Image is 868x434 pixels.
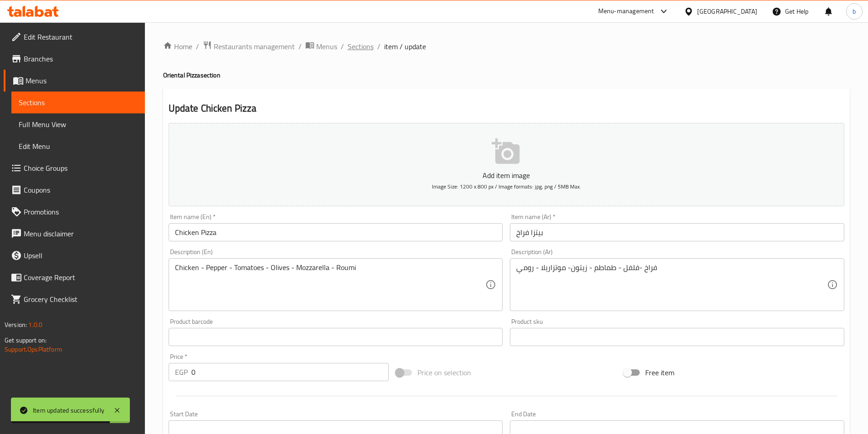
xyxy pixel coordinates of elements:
a: Menus [305,41,337,52]
h4: Oriental Pizza section [163,71,850,80]
a: Full Menu View [11,113,145,135]
p: Add item image [183,170,830,181]
a: Grocery Checklist [4,288,145,310]
span: Get support on: [5,334,46,346]
div: [GEOGRAPHIC_DATA] [697,6,757,16]
a: Menus [4,70,145,92]
span: 1.0.0 [28,319,42,331]
a: Edit Menu [11,135,145,157]
a: Upsell [4,245,145,266]
span: Grocery Checklist [24,294,138,305]
span: Free item [645,367,674,378]
span: Image Size: 1200 x 800 px / Image formats: jpg, png / 5MB Max. [432,181,581,192]
input: Please enter product barcode [169,328,503,346]
span: Sections [19,97,138,108]
div: Menu-management [598,6,654,17]
a: Promotions [4,201,145,223]
nav: breadcrumb [163,41,850,52]
input: Please enter price [191,363,389,381]
span: Menus [316,41,337,52]
span: item / update [384,41,426,52]
input: Enter name En [169,223,503,241]
span: Version: [5,319,27,331]
li: / [377,41,380,52]
button: Add item imageImage Size: 1200 x 800 px / Image formats: jpg, png / 5MB Max. [169,123,844,206]
a: Sections [11,92,145,113]
span: Choice Groups [24,163,138,174]
a: Choice Groups [4,157,145,179]
li: / [341,41,344,52]
span: Edit Restaurant [24,31,138,42]
h2: Update Chicken Pizza [169,102,844,115]
a: Branches [4,48,145,70]
li: / [298,41,302,52]
span: Restaurants management [214,41,295,52]
input: Enter name Ar [510,223,844,241]
li: / [196,41,199,52]
div: Item updated successfully [33,405,104,415]
textarea: فراخ -فلفل - طماطم - زيتون- موتزاريلا - رومي [516,263,827,306]
a: Sections [348,41,374,52]
a: Menu disclaimer [4,223,145,245]
span: Menus [26,75,138,86]
textarea: Chicken - Pepper - Tomatoes - Olives - Mozzarella - Roumi [175,263,486,306]
span: Upsell [24,250,138,261]
a: Coupons [4,179,145,201]
span: Promotions [24,206,138,217]
a: Edit Restaurant [4,26,145,48]
span: Menu disclaimer [24,228,138,239]
input: Please enter product sku [510,328,844,346]
a: Home [163,41,192,52]
span: Branches [24,53,138,64]
a: Coverage Report [4,266,145,288]
p: EGP [175,367,188,378]
a: Support.OpsPlatform [5,343,62,355]
span: Price on selection [417,367,471,378]
a: Restaurants management [203,41,295,52]
span: Coverage Report [24,272,138,283]
span: Edit Menu [19,141,138,152]
span: Full Menu View [19,119,138,130]
span: Coupons [24,184,138,195]
span: b [853,6,856,16]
